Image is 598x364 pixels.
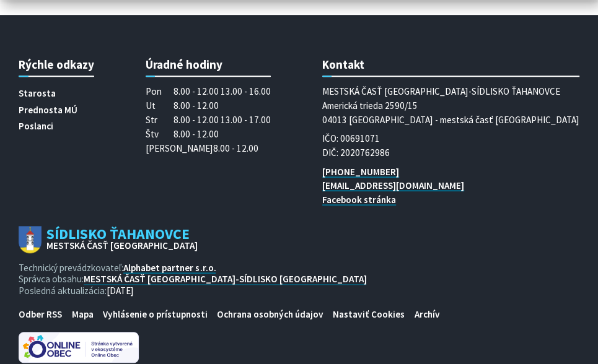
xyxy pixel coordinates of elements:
[46,241,198,251] span: Mestská časť [GEOGRAPHIC_DATA]
[42,227,198,251] span: Sídlisko Ťahanovce
[212,306,328,323] a: Ochrana osobných údajov
[322,132,579,160] p: IČO: 00691071 DIČ: 2020762986
[322,180,464,191] a: [EMAIL_ADDRESS][DOMAIN_NAME]
[107,285,134,297] span: [DATE]
[123,262,216,274] a: Alphabet partner s.r.o.
[322,57,579,76] h3: Kontakt
[146,85,271,155] p: 8.00 - 12.00 13.00 - 16.00 8.00 - 12.00 8.00 - 12.00 13.00 - 17.00 8.00 - 12.00 8.00 - 12.00
[19,226,579,253] a: Logo Sídlisko Ťahanovce, prejsť na domovskú stránku.
[328,306,410,323] a: Nastaviť Cookies
[146,99,174,113] span: Ut
[410,306,444,323] a: Archív
[19,118,53,135] a: Poslanci
[19,262,579,297] p: Technický prevádzkovateľ: Správca obsahu: Posledná aktualizácia:
[146,57,271,76] h3: Úradné hodiny
[146,113,174,128] span: Str
[84,273,366,285] a: MESTSKÁ ČASŤ [GEOGRAPHIC_DATA]-SÍDLISKO [GEOGRAPHIC_DATA]
[14,306,67,323] a: Odber RSS
[19,57,94,76] h3: Rýchle odkazy
[19,102,77,118] a: Prednosta MÚ
[322,166,399,178] a: [PHONE_NUMBER]
[146,85,174,99] span: Pon
[322,85,579,126] span: MESTSKÁ ČASŤ [GEOGRAPHIC_DATA]-SÍDLISKO ŤAHANOVCE Americká trieda 2590/15 04013 [GEOGRAPHIC_DATA]...
[67,306,98,323] a: Mapa
[19,226,42,253] img: Prejsť na domovskú stránku
[322,194,396,206] a: Facebook stránka
[146,128,174,142] span: Štv
[19,332,139,363] img: Projekt Online Obec
[98,306,212,323] a: Vyhlásenie o prístupnosti
[19,85,56,102] a: Starosta
[146,142,213,156] span: [PERSON_NAME]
